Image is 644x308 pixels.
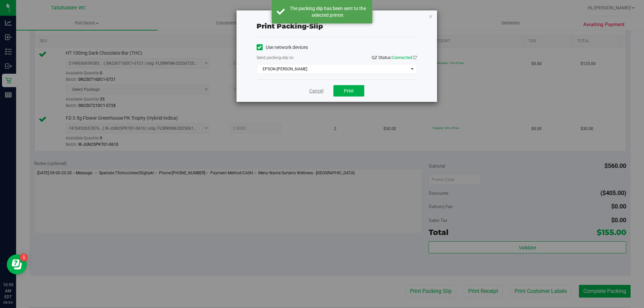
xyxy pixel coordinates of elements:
[392,55,412,60] span: Connected
[344,88,354,94] span: Print
[333,85,364,97] button: Print
[408,64,416,74] span: select
[20,253,28,261] iframe: Resource center unread badge
[257,64,408,74] span: EPSON-[PERSON_NAME]
[257,44,308,51] label: Use network devices
[288,5,367,18] div: The packing slip has been sent to the selected printer.
[257,55,294,61] label: Send packing-slip to:
[7,254,27,274] iframe: Resource center
[372,55,417,60] span: QZ Status:
[257,22,323,30] span: Print packing-slip
[309,87,323,95] a: Cancel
